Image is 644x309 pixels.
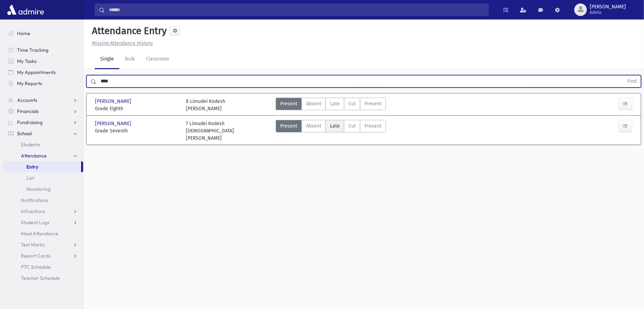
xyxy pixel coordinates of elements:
span: My Tasks [17,58,37,64]
a: Infractions [3,206,83,217]
span: Cut [348,100,356,107]
a: Accounts [3,95,83,106]
span: Fundraising [17,119,42,125]
span: PTC Schedule [21,264,51,270]
span: Student Logs [21,219,49,226]
input: Search [105,3,489,16]
span: Meal Attendance [21,230,58,237]
span: Report Cards [21,253,50,259]
button: Find [623,75,641,87]
span: Time Tracking [17,47,48,53]
span: Present [364,100,382,107]
a: Student Logs [3,217,83,228]
a: Classroom [140,50,175,69]
a: Attendance [3,150,83,161]
a: Meal Attendance [3,228,83,239]
u: Missing Attendance History [92,40,153,46]
span: Present [364,122,382,130]
span: Financials [17,108,39,114]
a: PTC Schedule [3,261,83,273]
span: Grade Eighth [95,105,179,112]
span: [PERSON_NAME] [590,4,626,10]
a: Entry [3,161,81,172]
span: Teacher Schedule [21,275,60,281]
a: My Appointments [3,67,83,78]
span: [PERSON_NAME] [95,120,133,127]
a: Bulk [119,50,140,69]
a: Time Tracking [3,44,83,56]
span: Absent [306,100,321,107]
a: Single [95,50,119,69]
a: My Reports [3,78,83,89]
span: My Reports [17,80,42,87]
div: 7 Limudei Kodesh [DEMOGRAPHIC_DATA][PERSON_NAME] [186,120,270,142]
span: List [26,175,34,181]
a: Financials [3,106,83,117]
span: Absent [306,122,321,130]
div: AttTypes [276,120,386,142]
span: Late [330,122,340,130]
span: Accounts [17,97,37,103]
a: Test Marks [3,239,83,250]
span: Notifications [21,197,48,203]
span: Monitoring [26,186,50,192]
a: Report Cards [3,250,83,261]
h5: Attendance Entry [89,25,167,37]
span: [PERSON_NAME] [95,98,133,105]
span: My Appointments [17,69,56,75]
span: Cut [348,122,356,130]
span: Attendance [21,153,47,159]
div: 8 Limudei Kodesh [PERSON_NAME] [186,98,226,112]
a: Missing Attendance History [89,40,153,46]
a: Notifications [3,195,83,206]
a: Home [3,28,83,39]
span: Home [17,30,30,36]
span: Present [280,122,297,130]
a: My Tasks [3,56,83,67]
span: Grade Seventh [95,127,179,135]
span: Test Marks [21,242,45,248]
span: School [17,130,32,137]
a: Students [3,139,83,150]
span: Admin [590,10,626,15]
img: AdmirePro [6,3,46,17]
span: Late [330,100,340,107]
a: Fundraising [3,117,83,128]
a: List [3,172,83,184]
a: Teacher Schedule [3,273,83,284]
a: School [3,128,83,139]
span: Entry [26,164,38,170]
div: AttTypes [276,98,386,112]
span: Infractions [21,208,45,214]
a: Monitoring [3,184,83,195]
span: Students [21,141,40,148]
span: Present [280,100,297,107]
